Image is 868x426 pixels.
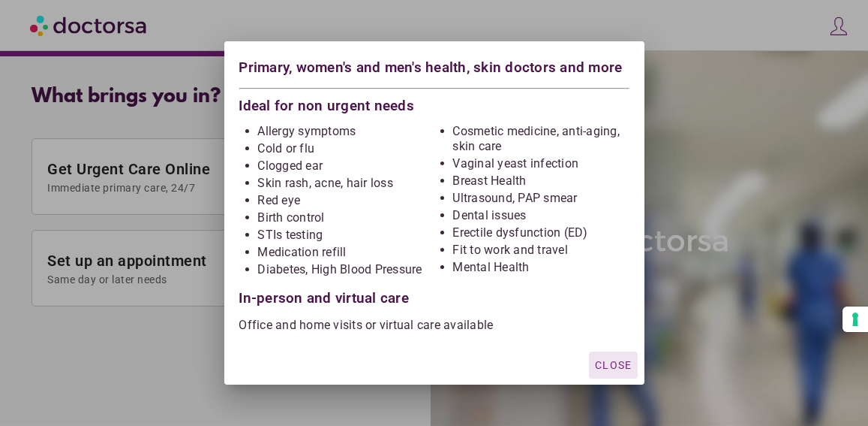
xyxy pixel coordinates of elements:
li: Mental Health [453,260,629,275]
p: Office and home visits or virtual care available [239,318,629,333]
span: Close [595,359,632,371]
li: Fit to work and travel [453,243,629,258]
li: Breast Health [453,174,629,189]
button: Close [589,352,638,379]
div: In-person and virtual care [239,279,629,306]
li: Cosmetic medicine, anti-aging, skin care [453,124,629,154]
li: Allergy symptoms [258,124,434,139]
li: Red eye [258,193,434,208]
div: Ideal for non urgent needs [239,95,629,113]
li: Skin rash, acne, hair loss [258,176,434,191]
li: Vaginal yeast infection [453,156,629,171]
div: Primary, women's and men's health, skin doctors and more [239,56,629,83]
li: Medication refill [258,245,434,260]
li: Ultrasound, PAP smear [453,191,629,206]
button: Your consent preferences for tracking technologies [842,307,868,332]
li: Erectile dysfunction (ED) [453,225,629,240]
li: Clogged ear [258,159,434,174]
li: Diabetes, High Blood Pressure [258,262,434,277]
li: Cold or flu [258,141,434,156]
li: Birth control [258,210,434,225]
li: Dental issues [453,208,629,223]
li: STIs testing [258,228,434,243]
